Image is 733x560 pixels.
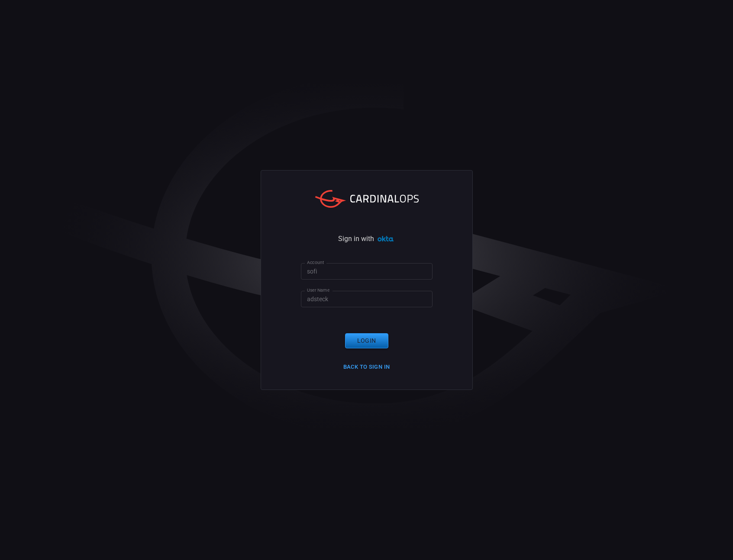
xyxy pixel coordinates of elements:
input: Type your account [301,263,433,279]
img: Ad5vKXme8s1CQAAAABJRU5ErkJggg== [376,236,395,242]
label: Account [307,259,324,266]
input: Type your user name [301,291,433,307]
button: Back to Sign in [338,360,395,374]
label: User Name [307,287,329,293]
button: Login [345,333,388,348]
span: Sign in with [338,235,374,242]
